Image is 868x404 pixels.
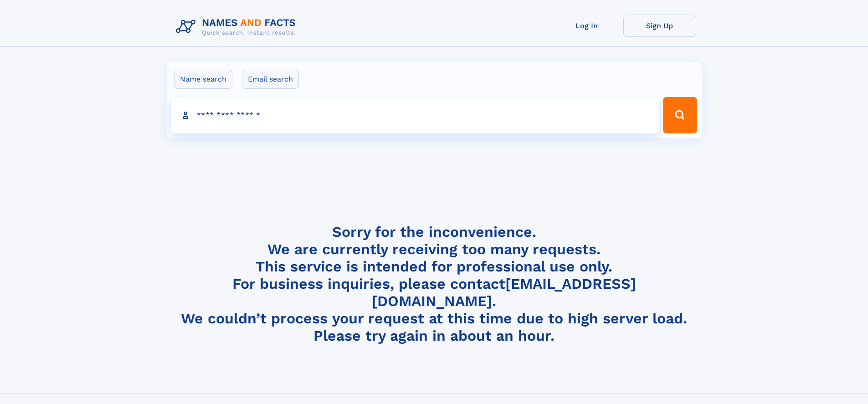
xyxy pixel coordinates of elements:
[623,15,696,37] a: Sign Up
[172,15,303,39] img: Logo Names and Facts
[372,275,636,310] a: [EMAIL_ADDRESS][DOMAIN_NAME]
[172,223,696,345] h4: Sorry for the inconvenience. We are currently receiving too many requests. This service is intend...
[171,97,659,133] input: search input
[174,70,232,89] label: Name search
[663,97,697,133] button: Search Button
[242,70,299,89] label: Email search
[550,15,623,37] a: Log In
